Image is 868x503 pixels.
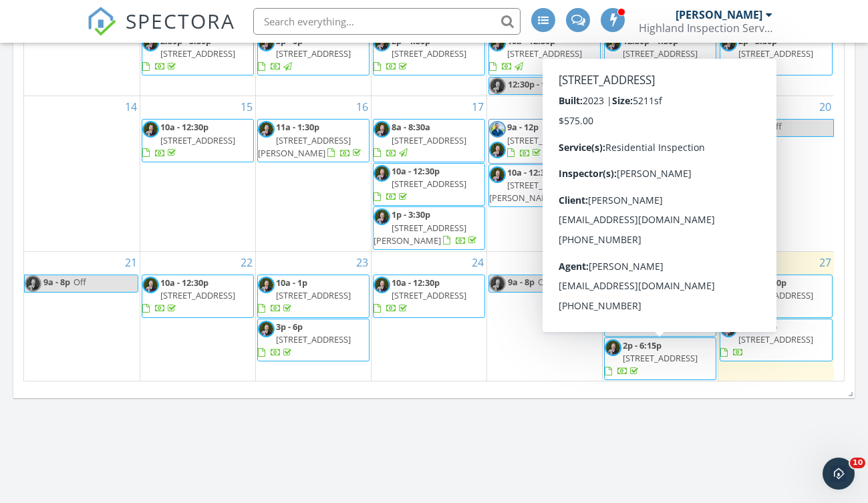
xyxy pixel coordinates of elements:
[87,18,235,46] a: SPECTORA
[720,319,833,362] a: 2p - 4:30p [STREET_ADDRESS]
[160,47,235,59] span: [STREET_ADDRESS]
[507,166,555,178] span: 10a - 12:30p
[258,321,351,358] a: 3p - 6p [STREET_ADDRESS]
[605,339,698,377] a: 2p - 6:15p [STREET_ADDRESS]
[392,121,430,133] span: 8a - 8:30a
[850,458,865,468] span: 10
[489,275,506,292] img: img_4611.jpg
[24,252,140,382] td: Go to September 21, 2025
[720,33,833,76] a: 2p - 3:30p [STREET_ADDRESS]
[604,163,716,206] a: 1p - 2p [STREET_ADDRESS]
[487,252,603,382] td: Go to September 25, 2025
[489,142,506,158] img: img_4611.jpg
[374,208,390,225] img: img_4611.jpg
[487,96,603,252] td: Go to September 18, 2025
[257,319,370,362] a: 3p - 6p [STREET_ADDRESS]
[623,295,654,307] span: 9a - 12p
[605,339,621,356] img: img_4611.jpg
[374,277,466,314] a: 10a - 12:30p [STREET_ADDRESS]
[700,252,718,273] a: Go to September 26, 2025
[720,321,737,337] img: img_4611.jpg
[374,277,390,293] img: img_4611.jpg
[371,252,486,382] td: Go to September 24, 2025
[392,208,430,220] span: 1p - 3:30p
[373,33,485,76] a: 2p - 4:30p [STREET_ADDRESS]
[373,163,485,206] a: 10a - 12:30p [STREET_ADDRESS]
[142,277,159,293] img: img_4611.jpg
[276,333,351,345] span: [STREET_ADDRESS]
[258,277,351,314] a: 10a - 1p [STREET_ADDRESS]
[257,275,370,318] a: 10a - 1p [STREET_ADDRESS]
[718,96,834,252] td: Go to September 20, 2025
[392,289,466,301] span: [STREET_ADDRESS]
[258,121,275,138] img: img_4611.jpg
[276,121,319,133] span: 11a - 1:30p
[255,252,371,382] td: Go to September 23, 2025
[507,77,569,94] span: 12:30p - 10:30p
[738,333,813,345] span: [STREET_ADDRESS]
[469,252,486,273] a: Go to September 24, 2025
[738,35,777,47] span: 2p - 3:30p
[605,47,698,72] span: [STREET_ADDRESS][PERSON_NAME]
[585,96,602,118] a: Go to September 18, 2025
[738,321,777,333] span: 2p - 4:30p
[623,165,649,177] span: 1p - 2p
[507,47,582,59] span: [STREET_ADDRESS]
[74,276,86,288] span: Off
[353,252,371,273] a: Go to September 23, 2025
[720,277,737,293] img: img_4611.jpg
[817,252,834,273] a: Go to September 27, 2025
[160,134,235,146] span: [STREET_ADDRESS]
[603,252,718,382] td: Go to September 26, 2025
[374,222,466,246] span: [STREET_ADDRESS][PERSON_NAME]
[507,275,535,292] span: 9a - 8p
[238,252,255,273] a: Go to September 22, 2025
[720,35,813,72] a: 2p - 3:30p [STREET_ADDRESS]
[142,277,235,314] a: 10a - 12:30p [STREET_ADDRESS]
[258,277,275,293] img: img_4611.jpg
[238,96,255,118] a: Go to September 15, 2025
[257,119,370,162] a: 11a - 1:30p [STREET_ADDRESS][PERSON_NAME]
[604,33,716,76] a: 12:30p - 1:30p [STREET_ADDRESS][PERSON_NAME]
[585,252,602,273] a: Go to September 25, 2025
[392,165,440,177] span: 10a - 12:30p
[720,275,833,318] a: 10a - 12:30p [STREET_ADDRESS]
[605,35,710,72] a: 12:30p - 1:30p [STREET_ADDRESS][PERSON_NAME]
[676,8,762,21] div: [PERSON_NAME]
[257,33,370,76] a: 3p - 6p [STREET_ADDRESS]
[605,165,698,202] a: 1p - 2p [STREET_ADDRESS]
[623,352,698,364] span: [STREET_ADDRESS]
[276,277,307,289] span: 10a - 1p
[738,289,813,301] span: [STREET_ADDRESS]
[140,96,255,252] td: Go to September 15, 2025
[623,134,698,146] span: [STREET_ADDRESS]
[605,165,621,182] img: img_4611.jpg
[817,96,834,118] a: Go to September 20, 2025
[122,252,140,273] a: Go to September 21, 2025
[623,308,698,320] span: [STREET_ADDRESS]
[571,78,584,90] span: Off
[507,121,582,158] a: 9a - 12p [STREET_ADDRESS]
[469,96,486,118] a: Go to September 17, 2025
[142,119,254,162] a: 10a - 12:30p [STREET_ADDRESS]
[373,119,485,162] a: 8a - 8:30a [STREET_ADDRESS]
[24,96,140,252] td: Go to September 14, 2025
[258,35,275,51] img: img_4611.jpg
[623,339,662,351] span: 2p - 6:15p
[489,166,595,204] a: 10a - 12:30p [STREET_ADDRESS][PERSON_NAME]
[604,337,716,381] a: 2p - 6:15p [STREET_ADDRESS]
[718,252,834,382] td: Go to September 27, 2025
[507,35,555,47] span: 10a - 12:30p
[507,134,582,146] span: [STREET_ADDRESS]
[720,277,813,314] a: 10a - 12:30p [STREET_ADDRESS]
[392,178,466,190] span: [STREET_ADDRESS]
[769,120,782,132] span: Off
[489,179,582,204] span: [STREET_ADDRESS][PERSON_NAME]
[253,8,521,35] input: Search everything...
[488,119,601,163] a: 9a - 12p [STREET_ADDRESS]
[603,96,718,252] td: Go to September 19, 2025
[700,96,718,118] a: Go to September 19, 2025
[258,35,351,72] a: 3p - 6p [STREET_ADDRESS]
[604,293,716,337] a: 9a - 12p [STREET_ADDRESS]
[276,321,303,333] span: 3p - 6p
